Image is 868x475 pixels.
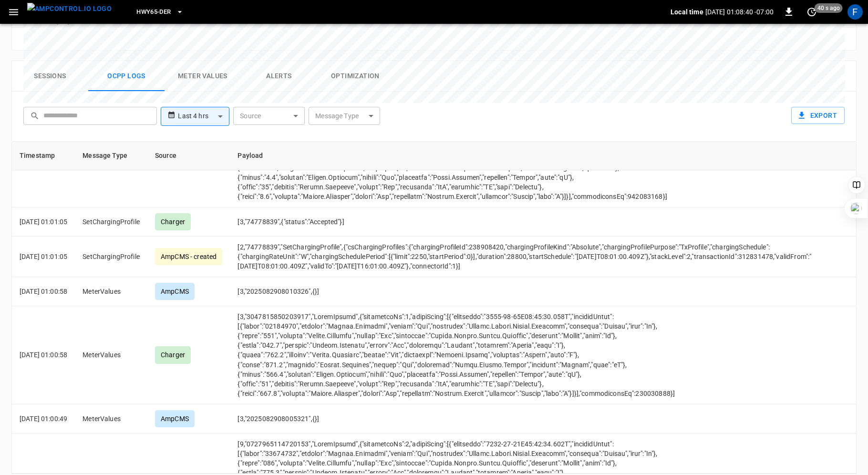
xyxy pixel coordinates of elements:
th: Timestamp [12,142,75,170]
button: Optimization [317,61,393,92]
div: AmpCMS [155,283,195,300]
span: HWY65-DER [136,7,171,18]
button: Ocpp logs [88,61,165,92]
th: Source [147,142,230,170]
button: Meter Values [165,61,241,92]
td: MeterValues [75,306,147,404]
td: [3,"3047815850203917","LoremIpsumd",{"sitametcoNs":1,"adipiScing":[{"elitseddo":"3555-98-65E08:45... [230,306,868,404]
p: [DATE] 01:00:58 [20,350,67,360]
p: [DATE] 01:01:05 [20,217,67,227]
div: Charger [155,346,191,363]
th: Payload [230,142,868,170]
td: [3,"2025082908010326",{}] [230,277,868,306]
th: Message Type [75,142,147,170]
button: set refresh interval [804,4,819,20]
span: 40 s ago [815,3,843,13]
button: Export [791,107,845,124]
td: MeterValues [75,404,147,434]
button: HWY65-DER [133,3,187,21]
div: Last 4 hrs [178,107,229,125]
p: [DATE] 01:01:05 [20,252,67,261]
button: Sessions [12,61,88,92]
p: Local time [671,7,703,17]
img: ampcontrol.io logo [27,3,112,15]
div: profile-icon [847,4,863,20]
div: AmpCMS [155,410,195,427]
td: [3,"2025082908005321",{}] [230,404,868,434]
p: [DATE] 01:00:49 [20,414,67,423]
p: [DATE] 01:00:58 [20,287,67,296]
button: Alerts [241,61,317,92]
td: MeterValues [75,277,147,306]
p: [DATE] 01:08:40 -07:00 [705,7,774,17]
